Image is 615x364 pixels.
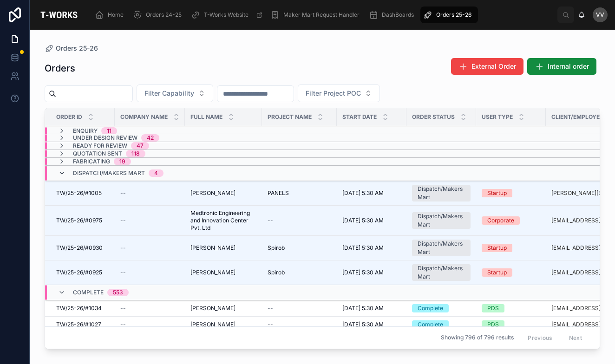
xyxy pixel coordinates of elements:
[204,11,249,19] span: T-Works Website
[56,113,82,121] span: Order ID
[268,305,331,312] a: --
[56,321,109,328] a: TW/25-26/#1027
[420,6,478,23] a: Orders 25-26
[190,269,236,276] span: [PERSON_NAME]
[418,320,443,329] div: Complete
[56,269,102,276] span: TW/25-26/#0925
[342,305,401,312] a: [DATE] 5:30 AM
[37,7,81,22] img: App logo
[56,269,109,276] a: TW/25-26/#0925
[73,127,98,135] span: Enquiry
[56,244,109,252] a: TW/25-26/#0930
[487,304,499,312] div: PDS
[306,89,361,98] span: Filter Project POC
[144,89,194,98] span: Filter Capability
[412,304,471,312] a: Complete
[120,244,126,252] span: --
[482,304,540,312] a: PDS
[487,268,507,277] div: Startup
[487,189,507,197] div: Startup
[190,189,236,197] span: [PERSON_NAME]
[268,321,273,328] span: --
[436,11,471,19] span: Orders 25-26
[412,185,471,201] a: Dispatch/Makers Mart
[190,113,222,121] span: Full Name
[412,113,455,121] span: Order Status
[342,217,384,224] span: [DATE] 5:30 AM
[56,217,102,224] span: TW/25-26/#0975
[418,264,465,281] div: Dispatch/Makers Mart
[120,189,126,197] span: --
[268,217,273,224] span: --
[73,134,137,142] span: Under Design Review
[190,244,236,252] span: [PERSON_NAME]
[268,189,289,197] span: PANELS
[120,217,179,224] a: --
[73,289,104,296] span: Complete
[120,113,168,121] span: Company Name
[527,58,596,75] button: Internal order
[190,244,256,252] a: [PERSON_NAME]
[45,44,98,53] a: Orders 25-26
[190,321,236,328] span: [PERSON_NAME]
[412,212,471,229] a: Dispatch/Makers Mart
[342,244,401,252] a: [DATE] 5:30 AM
[268,189,331,197] a: PANELS
[73,158,110,165] span: Fabricating
[418,212,465,229] div: Dispatch/Makers Mart
[471,62,516,71] span: External Order
[120,269,179,276] a: --
[268,269,285,276] span: Spirob
[45,62,75,75] h1: Orders
[56,305,109,312] a: TW/25-26/#1034
[88,5,557,25] div: scrollable content
[120,305,179,312] a: --
[342,113,377,121] span: Start Date
[268,113,312,121] span: Project Name
[131,150,140,157] div: 118
[268,244,285,252] span: Spirob
[120,269,126,276] span: --
[342,217,401,224] a: [DATE] 5:30 AM
[441,334,514,342] span: Showing 796 of 796 results
[596,11,604,19] span: VV
[268,269,331,276] a: Spirob
[56,217,109,224] a: TW/25-26/#0975
[73,150,122,157] span: Quotation Sent
[190,269,256,276] a: [PERSON_NAME]
[268,244,331,252] a: Spirob
[190,305,236,312] span: [PERSON_NAME]
[418,185,465,201] div: Dispatch/Makers Mart
[298,84,380,102] button: Select Button
[342,269,384,276] span: [DATE] 5:30 AM
[120,305,126,312] span: --
[412,264,471,281] a: Dispatch/Makers Mart
[283,11,360,19] span: Maker Mart Request Handler
[56,244,103,252] span: TW/25-26/#0930
[487,320,499,329] div: PDS
[487,216,514,225] div: Corporate
[120,321,126,328] span: --
[382,11,414,19] span: DashBoards
[154,169,158,177] div: 4
[137,142,144,149] div: 47
[342,321,384,328] span: [DATE] 5:30 AM
[342,189,401,197] a: [DATE] 5:30 AM
[188,6,268,23] a: T-Works Website
[487,244,507,252] div: Startup
[190,209,256,232] a: Medtronic Engineering and Innovation Center Pvt. Ltd
[92,6,130,23] a: Home
[482,216,540,225] a: Corporate
[268,305,273,312] span: --
[73,142,127,149] span: Ready for Review
[342,269,401,276] a: [DATE] 5:30 AM
[482,244,540,252] a: Startup
[366,6,420,23] a: DashBoards
[268,6,366,23] a: Maker Mart Request Handler
[130,6,188,23] a: Orders 24-25
[268,217,331,224] a: --
[342,244,384,252] span: [DATE] 5:30 AM
[190,189,256,197] a: [PERSON_NAME]
[147,134,154,142] div: 42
